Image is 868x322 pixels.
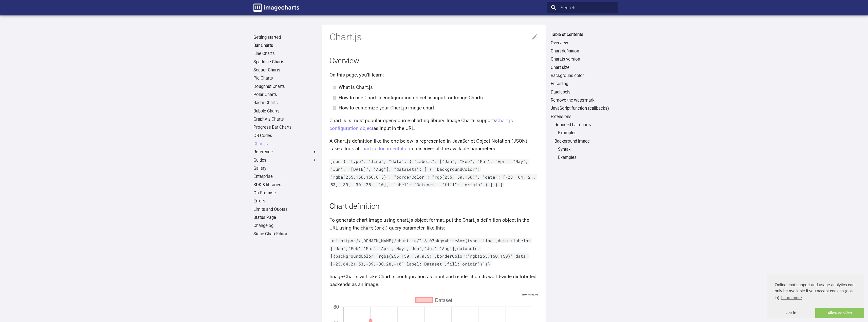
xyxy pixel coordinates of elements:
[551,89,615,95] a: Datalabels
[555,139,615,144] a: Background image
[775,282,856,302] span: Online chat support and usage analytics can only be available if you accept cookies (opt-in).
[253,141,317,147] a: Chart.js
[253,92,317,98] a: Polar Charts
[329,238,532,267] code: url https://[DOMAIN_NAME]/chart.js/2.8.0?bkg=white&c={type:'line',data:{labels:['Jan','Feb','Mar'...
[253,67,317,73] a: Scatter Charts
[547,2,618,13] input: Search
[253,231,317,237] a: Static Chart Editor
[253,158,317,163] label: Guides
[253,117,317,122] a: GraphViz Charts
[329,31,539,43] h1: Chart.js
[551,122,615,160] nav: Extensions
[251,1,301,14] a: Image-Charts documentation
[253,84,317,89] a: Doughnut Charts
[329,159,537,187] code: json { "type": "line", "data": { "labels": ["Jan", "Feb", "Mar", "Apr", "May", "Jun", "[DATE]", "...
[551,56,615,62] a: Chart.js version
[767,274,864,318] div: cookieconsent
[253,223,317,229] a: Changelog
[551,40,615,46] a: Overview
[329,216,539,232] p: To generate chart image using chart.js object format, put the Chart.js definition object in the U...
[551,98,615,103] a: Remove the watermark
[551,48,615,54] a: Chart definition
[558,147,615,152] a: Syntax
[329,273,539,288] p: Image-Charts will take Chart.js configuration as input and render it on its world-wide distribute...
[253,4,299,12] img: logo
[253,51,317,56] a: Line Charts
[329,117,539,132] p: Chart.js is most popular open-source charting library. Image Charts supports as input in the URL.
[253,215,317,220] a: Status Page
[555,122,615,128] a: Rounded bar charts
[253,190,317,196] a: On Premise
[253,198,317,204] a: Errors
[253,108,317,114] a: Bubble Charts
[329,118,513,131] a: Chart.js configuration object
[253,43,317,48] a: Bar Charts
[551,65,615,70] a: Chart size
[547,32,618,37] label: Table of contents
[547,32,618,160] nav: Table of contents
[329,55,539,66] h2: Overview
[551,81,615,87] a: Encoding
[253,133,317,139] a: QR Codes
[815,308,864,318] a: allow cookies
[253,174,317,179] a: Enterprise
[253,75,317,81] a: Pie Charts
[381,225,386,231] code: c
[253,207,317,212] a: Limits and Quotas
[253,149,317,155] label: Reference
[329,137,539,153] p: A Chart.js definition like the one below is represented in JavaScript Object Notation (JSON). Tak...
[253,100,317,106] a: Radar Charts
[555,147,615,160] nav: Background image
[551,106,615,111] a: JavaScript function (callbacks)
[339,104,539,112] li: How to customize your Chart.js image chart
[329,201,539,212] h2: Chart definition
[555,130,615,136] nav: Rounded bar charts
[360,225,375,231] code: chart
[253,59,317,65] a: Sparkline Charts
[253,182,317,188] a: SDK & libraries
[767,308,815,318] a: dismiss cookie message
[780,294,803,302] a: learn more about cookies
[253,125,317,130] a: Progress Bar Charts
[551,114,615,120] a: Extensions
[339,94,539,102] li: How to use Chart.js configuration object as input for Image-Charts
[253,35,317,40] a: Getting started
[551,73,615,79] a: Background color
[359,146,410,151] a: Chart.js documentation
[329,71,539,79] p: On this page, you’ll learn:
[558,130,615,136] a: Examples
[339,84,539,91] li: What is Chart.js
[558,155,615,160] a: Examples
[253,166,317,171] a: Gallery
